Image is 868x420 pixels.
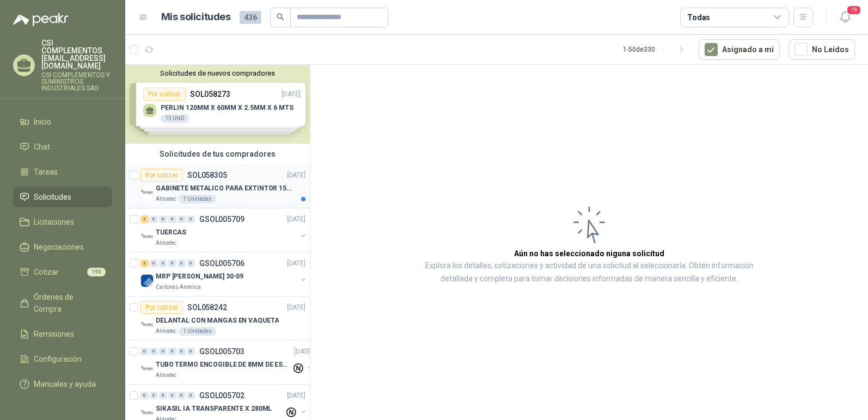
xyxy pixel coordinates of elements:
a: 3 0 0 0 0 0 GSOL005709[DATE] Company LogoTUERCASAlmatec [140,213,308,248]
p: Almatec [156,327,176,336]
span: Manuales y ayuda [34,378,96,390]
button: Asignado a mi [699,39,780,60]
div: 3 [140,215,149,223]
span: Solicitudes [34,191,71,203]
div: 0 [168,348,176,355]
div: 0 [178,260,186,267]
img: Company Logo [140,362,154,375]
div: 0 [150,392,158,399]
div: Por cotizar [140,169,183,182]
p: GSOL005702 [199,392,244,399]
a: Licitaciones [13,212,112,232]
div: 0 [159,348,167,355]
span: 436 [240,11,261,24]
a: Solicitudes [13,187,112,207]
p: [DATE] [294,347,313,357]
div: 0 [178,392,186,399]
p: GSOL005709 [199,215,244,223]
p: Cartones America [156,283,201,292]
div: 1 Unidades [179,195,216,203]
a: Cotizar190 [13,262,112,282]
a: Chat [13,137,112,157]
div: 0 [187,215,195,223]
p: SOL058305 [187,171,227,179]
p: GSOL005706 [199,260,244,267]
p: [DATE] [287,214,305,225]
a: Inicio [13,112,112,132]
p: TUERCAS [156,227,186,238]
div: 0 [168,392,176,399]
div: 0 [150,260,158,267]
p: Almatec [156,371,176,380]
div: 0 [140,392,149,399]
button: 19 [835,8,855,27]
span: search [277,13,284,21]
div: 3 [140,260,149,267]
a: Manuales y ayuda [13,374,112,394]
span: Tareas [34,166,58,178]
div: 0 [168,260,176,267]
img: Logo peakr [13,13,69,26]
span: 190 [87,268,106,276]
div: Todas [687,11,710,23]
p: Almatec [156,239,176,248]
p: [DATE] [287,302,305,313]
div: 0 [150,348,158,355]
div: 0 [178,215,186,223]
h1: Mis solicitudes [161,9,231,25]
span: 19 [846,5,861,15]
button: No Leídos [788,39,855,60]
img: Company Logo [140,230,154,243]
div: Solicitudes de tus compradores [125,144,310,164]
a: Configuración [13,349,112,369]
span: Chat [34,141,50,153]
div: 0 [159,215,167,223]
div: 0 [159,260,167,267]
div: 1 - 50 de 330 [623,41,690,58]
p: TUBO TERMO ENCOGIBLE DE 8MM DE ESPESOR X 5CMS [156,360,291,370]
a: Por cotizarSOL058242[DATE] Company LogoDELANTAL CON MANGAS EN VAQUETAAlmatec1 Unidades [125,297,310,341]
p: [DATE] [287,258,305,269]
p: [DATE] [287,170,305,181]
div: 0 [187,348,195,355]
p: Almatec [156,195,176,203]
p: CSI COMPLEMENTOS [EMAIL_ADDRESS][DOMAIN_NAME] [41,39,112,70]
p: CSI COMPLEMENTOS Y SUMINISTROS INDUSTRIALES SAS [41,72,112,91]
h3: Aún no has seleccionado niguna solicitud [514,248,664,260]
span: Licitaciones [34,216,74,228]
img: Company Logo [140,274,154,287]
div: 0 [187,260,195,267]
div: Por cotizar [140,301,183,314]
a: Remisiones [13,324,112,344]
a: Tareas [13,162,112,182]
p: SOL058242 [187,304,227,311]
p: DELANTAL CON MANGAS EN VAQUETA [156,316,279,326]
div: 0 [159,392,167,399]
span: Cotizar [34,266,59,278]
p: GABINETE METALICO PARA EXTINTOR 15 LB [156,183,291,194]
span: Configuración [34,353,82,365]
div: 0 [178,348,186,355]
div: 0 [187,392,195,399]
a: Negociaciones [13,237,112,257]
button: Solicitudes de nuevos compradores [130,69,305,77]
p: GSOL005703 [199,348,244,355]
a: 0 0 0 0 0 0 GSOL005703[DATE] Company LogoTUBO TERMO ENCOGIBLE DE 8MM DE ESPESOR X 5CMSAlmatec [140,345,315,380]
span: Negociaciones [34,241,84,253]
div: 0 [168,215,176,223]
div: 0 [150,215,158,223]
div: 0 [140,348,149,355]
p: SIKASIL IA TRANSPARENTE X 280ML [156,404,272,414]
img: Company Logo [140,406,154,419]
span: Inicio [34,116,51,128]
span: Órdenes de Compra [34,291,102,315]
a: 3 0 0 0 0 0 GSOL005706[DATE] Company LogoMRP [PERSON_NAME] 30-09Cartones America [140,257,308,292]
img: Company Logo [140,318,154,331]
span: Remisiones [34,328,74,340]
p: [DATE] [287,391,305,401]
p: MRP [PERSON_NAME] 30-09 [156,271,243,282]
div: 1 Unidades [179,327,216,336]
div: Solicitudes de nuevos compradoresPor cotizarSOL058273[DATE] PERLIN 120MM X 60MM X 2.5MM X 6 MTS13... [125,65,310,144]
img: Company Logo [140,186,154,199]
a: Por cotizarSOL058305[DATE] Company LogoGABINETE METALICO PARA EXTINTOR 15 LBAlmatec1 Unidades [125,164,310,208]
